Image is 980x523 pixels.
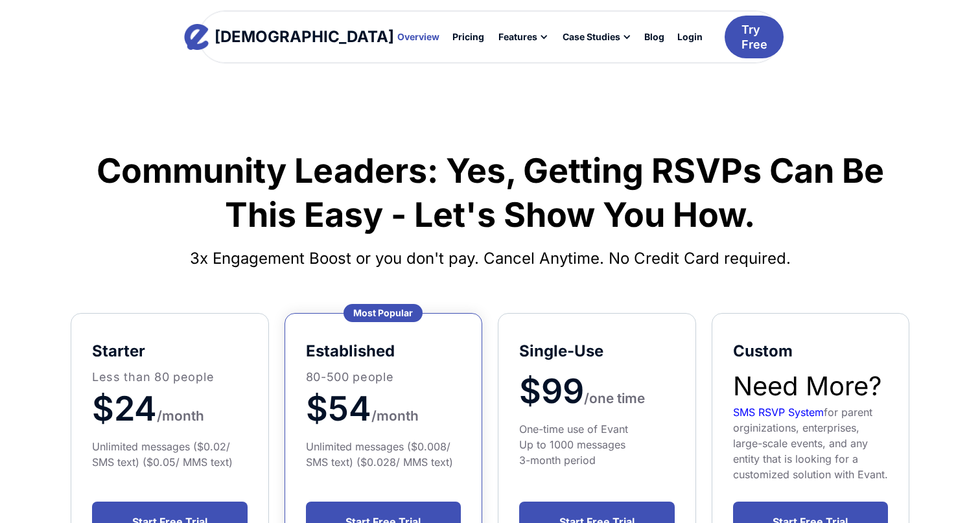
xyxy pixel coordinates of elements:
p: Less than 80 people [92,368,248,386]
h5: Custom [733,341,889,362]
span: /month [157,408,204,424]
span: $54 [306,388,371,429]
span: /one time [584,390,645,406]
a: Blog [638,26,671,48]
div: Login [677,32,703,41]
a: SMS RSVP System [733,406,824,419]
span: $99 [519,371,584,412]
h1: Community Leaders: Yes, Getting RSVPs Can Be This Easy - Let's Show You How. [71,149,909,237]
div: for parent orginizations, enterprises, large-scale events, and any entity that is looking for a c... [733,404,889,482]
h5: Single-Use [519,341,675,362]
div: Unlimited messages ($0.008/ SMS text) ($0.028/ MMS text) [306,439,461,470]
div: Case Studies [563,32,620,41]
span: month [377,408,419,424]
div: Try Free [741,22,767,52]
div: One-time use of Evant Up to 1000 messages 3-month period [519,421,675,468]
div: Pricing [452,32,484,41]
h5: established [306,341,461,362]
h5: starter [92,341,248,362]
span: $24 [92,388,157,429]
span: / [371,408,377,424]
a: Login [671,26,709,48]
div: [DEMOGRAPHIC_DATA] [215,29,394,45]
div: Most Popular [344,304,423,322]
div: Unlimited messages ($0.02/ SMS text) ($0.05/ MMS text) [92,439,248,470]
p: 80-500 people [306,368,461,386]
h4: 3x Engagement Boost or you don't pay. Cancel Anytime. No Credit Card required. [71,243,909,274]
div: Features [491,26,555,48]
div: Overview [397,32,439,41]
div: Features [498,32,537,41]
h2: Need More? [733,368,889,404]
a: Try Free [725,16,784,59]
a: month [377,388,419,429]
div: Case Studies [555,26,638,48]
a: Overview [391,26,446,48]
div: Blog [644,32,664,41]
a: home [196,24,382,50]
a: Pricing [446,26,491,48]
